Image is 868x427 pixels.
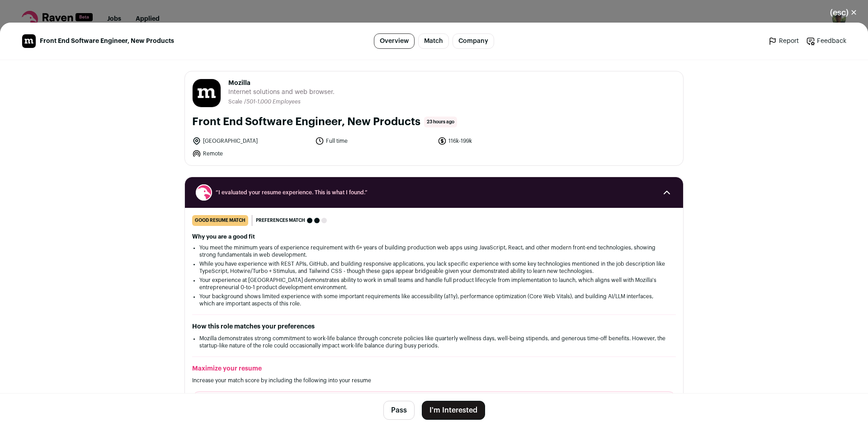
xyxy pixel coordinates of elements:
img: ed6f39911129357e39051950c0635099861b11d33cdbe02a057c56aa8f195c9d.jpg [22,34,36,48]
span: 23 hours ago [424,117,457,127]
li: [GEOGRAPHIC_DATA] [192,136,310,145]
span: Preferences match [256,216,305,225]
span: Internet solutions and web browser. [228,88,335,97]
li: Mozilla demonstrates strong commitment to work-life balance through concrete policies like quarte... [199,335,669,349]
span: Mozilla [228,79,335,88]
li: Scale [228,99,244,105]
li: Your experience at [GEOGRAPHIC_DATA] demonstrates ability to work in small teams and handle full ... [199,277,669,291]
a: Company [453,33,494,49]
li: While you have experience with REST APIs, GitHub, and building responsive applications, you lack ... [199,260,669,275]
h2: How this role matches your preferences [192,322,676,331]
button: Close modal [819,3,868,23]
a: Match [418,33,449,49]
button: I'm Interested [422,401,485,420]
h2: Maximize your resume [192,364,676,373]
li: Remote [192,149,310,158]
p: Increase your match score by including the following into your resume [192,377,676,384]
h2: Why you are a good fit [192,233,676,240]
li: Full time [315,136,433,145]
li: 116k-199k [438,136,555,145]
li: / [244,99,301,105]
span: “I evaluated your resume experience. This is what I found.” [216,189,652,196]
h1: Front End Software Engineer, New Products [192,115,420,129]
li: You meet the minimum years of experience requirement with 6+ years of building production web app... [199,244,669,258]
div: good resume match [192,215,248,226]
img: ed6f39911129357e39051950c0635099861b11d33cdbe02a057c56aa8f195c9d.jpg [193,79,221,107]
a: Feedback [806,37,846,46]
li: Your background shows limited experience with some important requirements like accessibility (a11... [199,293,669,307]
a: Report [768,37,799,46]
span: Front End Software Engineer, New Products [40,37,174,46]
span: 501-1,000 Employees [246,99,301,104]
button: Pass [383,401,415,420]
a: Overview [374,33,415,49]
